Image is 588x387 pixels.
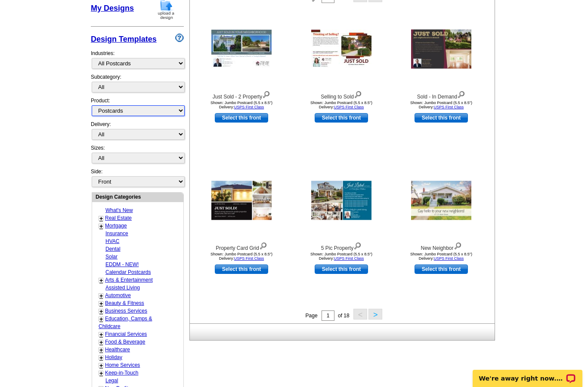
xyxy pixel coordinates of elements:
[194,252,289,261] div: Shown: Jumbo Postcard (5.5 x 8.5") Delivery:
[368,309,382,319] button: >
[105,215,132,221] a: Real Estate
[105,370,138,376] a: Keep-in-Touch
[105,308,147,314] a: Business Services
[262,89,270,98] img: view design details
[175,34,184,42] img: design-wizard-help-icon.png
[215,113,268,123] a: use this design
[294,101,389,109] div: Shown: Jumbo Postcard (5.5 x 8.5") Delivery:
[91,168,184,188] div: Side:
[411,30,471,69] img: Sold - In Demand
[99,308,103,315] a: +
[434,256,464,261] a: USPS First Class
[394,101,489,109] div: Shown: Jumbo Postcard (5.5 x 8.5") Delivery:
[354,89,362,98] img: view design details
[105,277,153,283] a: Arts & Entertainment
[99,300,103,307] a: +
[99,316,103,322] a: +
[434,105,464,109] a: USPS First Class
[394,252,489,261] div: Shown: Jumbo Postcard (5.5 x 8.5") Delivery:
[105,207,133,213] a: What's New
[105,238,119,244] a: HVAC
[105,347,130,353] a: Healthcare
[259,240,267,250] img: view design details
[194,89,289,101] div: Just Sold - 2 Property
[457,89,465,98] img: view design details
[353,309,367,319] button: <
[294,240,389,252] div: 5 Pic Property
[99,354,103,361] a: +
[91,97,184,120] div: Product:
[454,240,462,250] img: view design details
[105,354,122,360] a: Holiday
[92,193,183,201] div: Design Categories
[234,256,264,261] a: USPS First Class
[105,362,140,368] a: Home Services
[105,339,145,345] a: Food & Beverage
[91,73,184,97] div: Subcategory:
[99,277,103,284] a: +
[334,256,364,261] a: USPS First Class
[99,331,103,338] a: +
[105,292,131,298] a: Automotive
[105,230,128,236] a: Insurance
[99,292,103,299] a: +
[215,264,268,274] a: use this design
[211,30,272,68] img: Just Sold - 2 Property
[105,246,121,252] a: Dental
[105,378,118,384] a: Legal
[105,223,127,229] a: Mortgage
[99,339,103,346] a: +
[394,89,489,101] div: Sold - In Demand
[105,254,118,260] a: Solar
[415,113,468,123] a: use this design
[99,362,103,369] a: +
[91,144,184,168] div: Sizes:
[99,316,152,329] a: Education, Camps & Childcare
[105,261,139,267] a: EDDM - NEW!
[234,105,264,109] a: USPS First Class
[99,370,103,377] a: +
[315,113,368,123] a: use this design
[353,240,362,250] img: view design details
[99,347,103,353] a: +
[334,105,364,109] a: USPS First Class
[311,181,371,220] img: 5 Pic Property
[315,264,368,274] a: use this design
[105,331,147,337] a: Financial Services
[411,181,471,220] img: New Neighbor
[394,240,489,252] div: New Neighbor
[294,89,389,101] div: Selling to Sold
[99,215,103,222] a: +
[194,240,289,252] div: Property Card Grid
[415,264,468,274] a: use this design
[105,300,144,306] a: Beauty & Fitness
[99,223,103,230] a: +
[306,313,318,319] span: Page
[338,313,350,319] span: of 18
[91,4,134,12] a: My Designs
[91,35,157,43] a: Design Templates
[91,120,184,144] div: Delivery:
[467,360,588,387] iframe: LiveChat chat widget
[91,45,184,73] div: Industries:
[311,30,371,68] img: Selling to Sold
[294,252,389,261] div: Shown: Jumbo Postcard (5.5 x 8.5") Delivery:
[105,269,151,275] a: Calendar Postcards
[105,285,140,291] a: Assisted Living
[194,101,289,109] div: Shown: Jumbo Postcard (5.5 x 8.5") Delivery:
[211,181,272,220] img: Property Card Grid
